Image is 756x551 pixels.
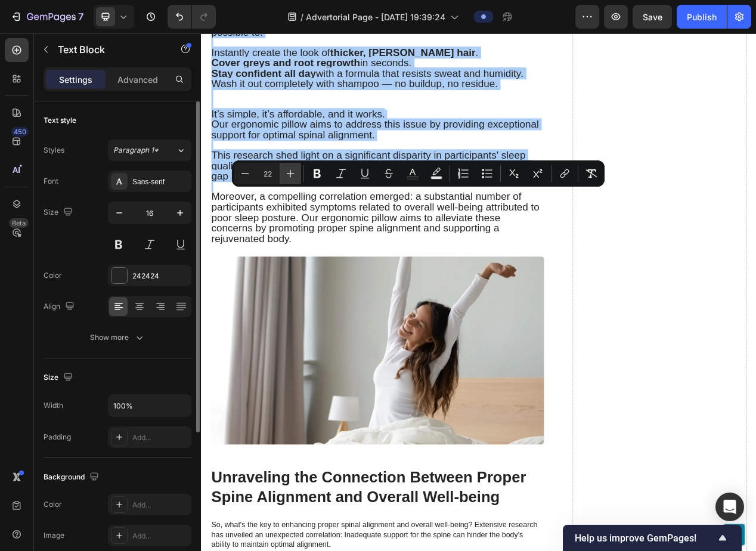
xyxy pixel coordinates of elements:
[44,327,191,348] button: Show more
[13,30,271,45] span: in seconds.
[166,17,354,32] strong: thicker, [PERSON_NAME] hair
[643,12,662,22] span: Save
[44,145,64,156] div: Styles
[132,432,188,443] div: Add...
[117,73,158,86] p: Advanced
[201,33,756,551] iframe: Design area
[44,499,62,510] div: Color
[168,5,216,29] div: Undo/Redo
[575,531,730,545] button: Show survey - Help us improve GemPages!
[44,115,76,126] div: Text style
[44,299,77,315] div: Align
[13,57,382,72] span: Wash it out completely with shampoo — no buildup, no residue.
[44,432,71,442] div: Padding
[13,30,205,45] strong: Cover greys and root regrowth
[13,202,436,271] span: Moreover, a compelling correlation emerged: a substantial number of participants exhibited sympto...
[13,96,237,111] span: It’s simple, it’s affordable, and it works.
[300,11,303,23] span: /
[12,287,442,530] img: gempages_432750572815254551-08315f75-5c3c-4269-b632-743435060af6.webp
[58,42,159,57] p: Text Block
[44,469,101,485] div: Background
[44,270,62,281] div: Color
[59,73,92,86] p: Settings
[113,145,159,156] span: Paragraph 1*
[13,44,148,58] strong: Stay confident all day
[44,530,64,541] div: Image
[13,149,422,191] span: This research shed light on a significant disparity in participants' sleep quality and overall we...
[232,160,605,187] div: Editor contextual toolbar
[11,127,29,137] div: 450
[90,332,145,343] div: Show more
[44,176,58,187] div: Font
[109,395,191,416] input: Auto
[44,370,75,386] div: Size
[715,493,744,521] div: Open Intercom Messenger
[132,271,188,281] div: 242424
[13,17,357,32] span: Instantly create the look of .
[633,5,672,29] button: Save
[687,11,717,23] div: Publish
[5,5,89,29] button: 7
[132,531,188,541] div: Add...
[132,177,188,187] div: Sans-serif
[9,218,29,228] div: Beta
[677,5,727,29] button: Publish
[44,400,63,411] div: Width
[306,11,445,23] span: Advertorial Page - [DATE] 19:39:24
[78,10,83,24] p: 7
[13,44,416,58] span: with a formula that resists sweat and humidity.
[44,205,75,221] div: Size
[575,533,715,544] span: Help us improve GemPages!
[13,109,435,138] span: Our ergonomic pillow aims to address this issue by providing exceptional support for optimal spin...
[108,140,191,161] button: Paragraph 1*
[132,500,188,510] div: Add...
